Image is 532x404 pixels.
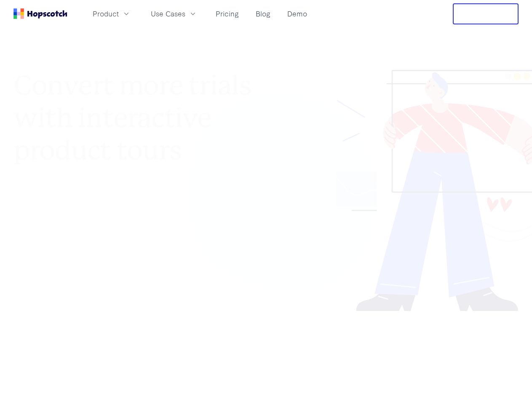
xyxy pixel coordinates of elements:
[252,7,274,21] a: Blog
[453,3,519,24] button: Free Trial
[93,8,119,19] span: Product
[212,7,242,21] a: Pricing
[13,69,266,166] h1: Convert more trials with interactive product tours
[151,8,185,19] span: Use Cases
[146,7,202,21] button: Use Cases
[284,7,310,21] a: Demo
[13,8,67,19] a: Home
[88,7,136,21] button: Product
